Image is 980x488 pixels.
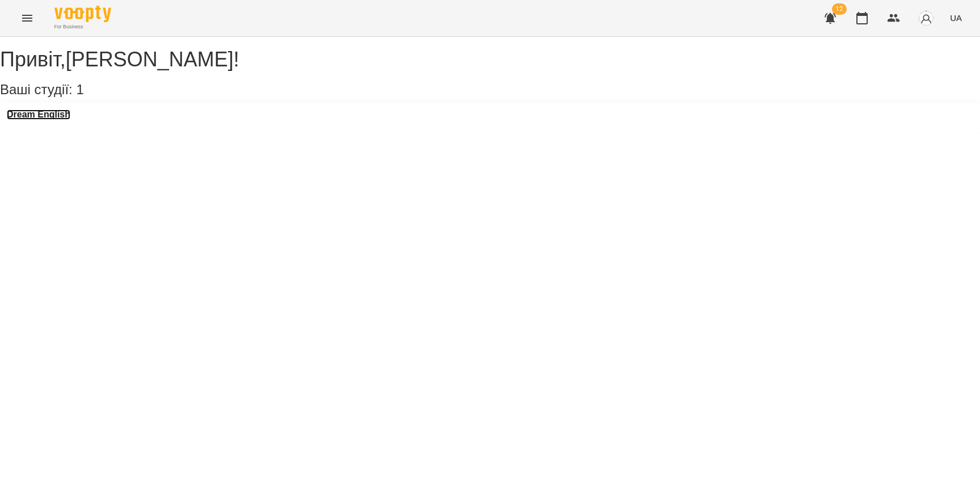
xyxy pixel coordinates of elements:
img: Voopty Logo [54,6,111,22]
span: For Business [54,23,111,31]
img: avatar_s.png [918,10,934,26]
button: Menu [14,5,41,32]
span: 1 [76,82,83,97]
span: 12 [832,3,847,15]
button: UA [945,7,966,28]
span: UA [950,12,962,24]
a: Dream English [7,110,70,120]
